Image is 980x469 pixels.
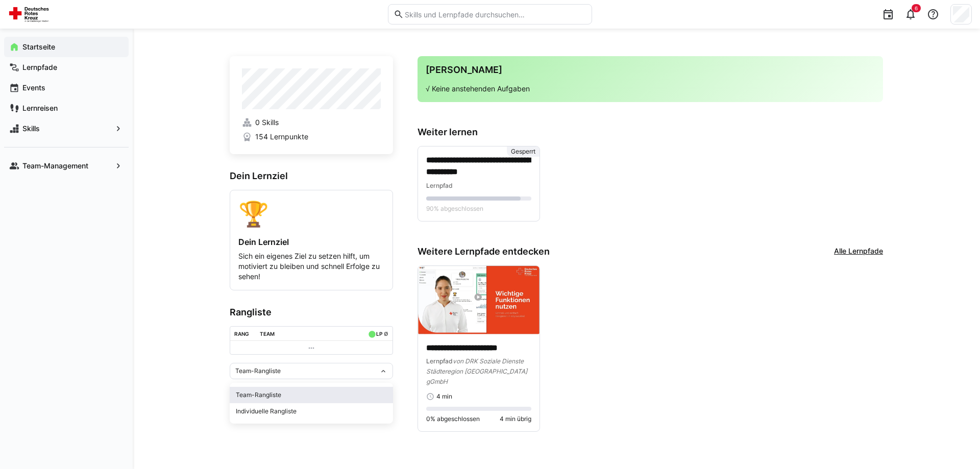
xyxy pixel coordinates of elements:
span: 0 Skills [255,117,279,128]
h3: Dein Lernziel [230,170,393,182]
span: 90% abgeschlossen [426,205,483,213]
a: 0 Skills [242,117,381,128]
span: von DRK Soziale Dienste Städteregion [GEOGRAPHIC_DATA] gGmbH [426,357,527,385]
div: 🏆 [238,199,384,229]
span: Lernpfad [426,182,453,189]
p: Sich ein eigenes Ziel zu setzen hilft, um motiviert zu bleiben und schnell Erfolge zu sehen! [238,251,384,282]
input: Skills und Lernpfade durchsuchen… [404,10,586,19]
span: 4 min [436,392,452,401]
a: ø [384,329,388,337]
span: 6 [915,5,918,11]
div: Team [260,331,275,337]
div: LP [376,331,382,337]
span: 4 min übrig [500,415,531,423]
span: 0% abgeschlossen [426,415,480,423]
span: 154 Lernpunkte [255,132,308,142]
h3: Weiter lernen [418,127,883,138]
div: Team-Rangliste [236,391,387,399]
h3: Rangliste [230,307,393,318]
img: image [418,266,540,334]
span: Gesperrt [511,147,535,156]
h3: Weitere Lernpfade entdecken [418,246,550,257]
div: Individuelle Rangliste [236,407,387,415]
a: Alle Lernpfade [834,246,883,257]
span: Lernpfad [426,357,453,365]
span: Team-Rangliste [235,367,281,375]
div: Rang [234,331,249,337]
h3: [PERSON_NAME] [426,64,875,76]
p: √ Keine anstehenden Aufgaben [426,84,875,94]
h4: Dein Lernziel [238,237,384,247]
